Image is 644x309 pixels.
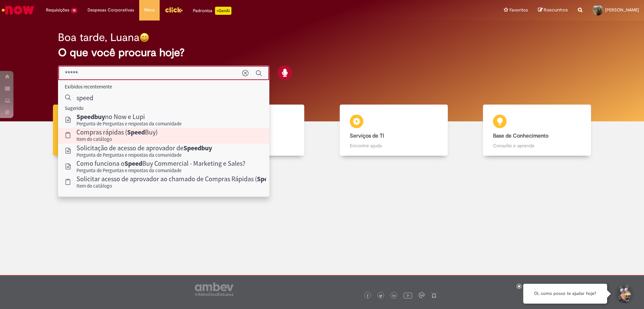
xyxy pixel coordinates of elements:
[605,7,639,13] span: [PERSON_NAME]
[58,32,140,43] h2: Boa tarde, Luana
[58,47,586,59] h2: O que você procura hoje?
[509,7,528,13] span: Favoritos
[195,282,233,296] img: logo_footer_ambev_rotulo_gray.png
[350,132,384,139] b: Serviços de TI
[140,33,149,42] img: happy-face.png
[493,132,548,139] b: Base de Conhecimento
[392,294,396,298] img: logo_footer_linkedin.png
[614,284,634,304] button: Iniciar Conversa de Suporte
[71,8,77,13] span: 14
[404,291,412,300] img: logo_footer_youtube.png
[538,7,568,13] a: Rascunhos
[379,294,382,298] img: logo_footer_twitter.png
[366,294,369,298] img: logo_footer_facebook.png
[493,142,581,149] p: Consulte e aprenda
[88,7,134,13] span: Despesas Corporativas
[350,142,438,149] p: Encontre ajuda
[193,7,231,15] div: Padroniza
[165,5,183,15] img: click_logo_yellow_360x200.png
[35,105,179,156] a: Tirar dúvidas Tirar dúvidas com Lupi Assist e Gen Ai
[523,284,607,304] div: Oi, como posso te ajudar hoje?
[215,7,231,15] p: +GenAi
[1,3,35,17] img: ServiceNow
[46,7,69,13] span: Requisições
[419,292,425,298] img: logo_footer_workplace.png
[544,7,568,13] span: Rascunhos
[144,7,155,13] span: More
[322,105,466,156] a: Serviços de TI Encontre ajuda
[431,292,437,298] img: logo_footer_naosei.png
[466,105,609,156] a: Base de Conhecimento Consulte e aprenda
